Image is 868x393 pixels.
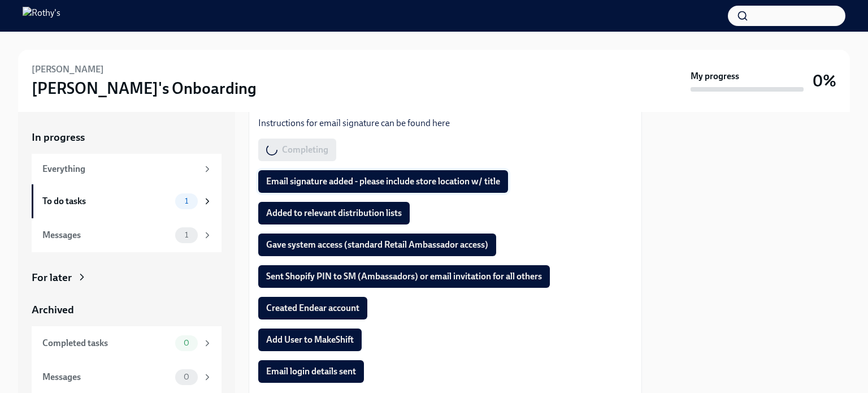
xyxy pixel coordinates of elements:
[32,326,222,360] a: Completed tasks0
[177,339,196,347] span: 0
[42,163,198,175] div: Everything
[813,71,836,91] h3: 0%
[266,239,488,251] span: Gave system access (standard Retail Ambassador access)
[42,371,171,383] div: Messages
[32,184,222,218] a: To do tasks1
[32,303,222,317] a: Archived
[258,265,550,288] button: Sent Shopify PIN to SM (Ambassadors) or email invitation for all others
[178,197,195,205] span: 1
[266,334,354,346] span: Add User to MakeShift
[258,234,496,256] button: Gave system access (standard Retail Ambassador access)
[23,7,60,25] img: Rothy's
[258,170,508,193] button: Email signature added - please include store location w/ title
[32,270,222,285] a: For later
[258,118,450,128] a: Instructions for email signature can be found here
[258,202,410,224] button: Added to relevant distribution lists
[266,271,542,282] span: Sent Shopify PIN to SM (Ambassadors) or email invitation for all others
[32,63,104,76] h6: [PERSON_NAME]
[258,297,367,319] button: Created Endear account
[42,229,171,241] div: Messages
[32,218,222,252] a: Messages1
[32,270,72,285] div: For later
[258,329,362,351] button: Add User to MakeShift
[266,366,356,377] span: Email login details sent
[42,195,171,208] div: To do tasks
[178,231,195,239] span: 1
[258,360,364,383] button: Email login details sent
[42,337,171,349] div: Completed tasks
[32,130,222,145] a: In progress
[266,208,402,219] span: Added to relevant distribution lists
[691,70,739,83] strong: My progress
[32,78,257,98] h3: [PERSON_NAME]'s Onboarding
[266,176,500,187] span: Email signature added - please include store location w/ title
[177,373,196,381] span: 0
[32,154,222,184] a: Everything
[266,303,359,314] span: Created Endear account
